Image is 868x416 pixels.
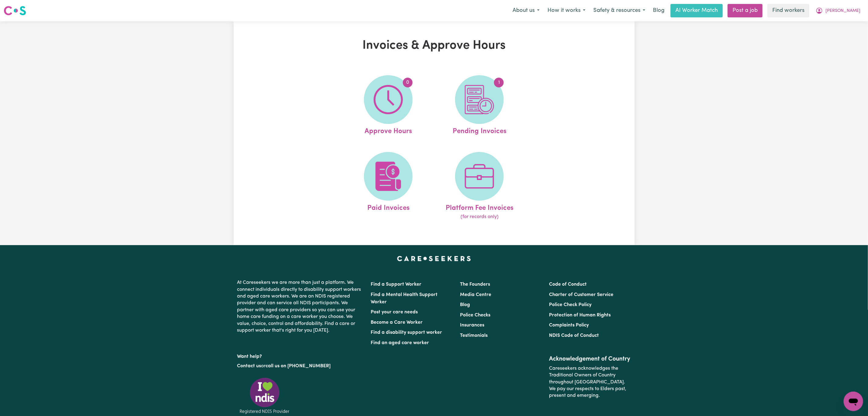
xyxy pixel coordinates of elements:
a: Contact us [237,364,261,368]
a: Protection of Human Rights [549,313,611,318]
a: Testimonials [460,333,488,338]
button: How it works [544,4,589,17]
img: Registered NDIS provider [237,377,292,415]
a: Blog [460,302,470,307]
a: Post a job [728,4,763,17]
a: Complaints Policy [549,323,589,328]
a: Careseekers logo [4,4,26,18]
a: Find a Mental Health Support Worker [371,292,438,305]
a: Media Centre [460,292,491,297]
button: About us [509,4,544,17]
a: Police Checks [460,313,490,318]
h1: Invoices & Approve Hours [304,38,564,53]
img: Careseekers logo [4,5,26,16]
a: Pending Invoices [436,75,523,137]
h2: Acknowledgement of Country [549,355,631,363]
a: AI Worker Match [671,4,723,17]
a: Charter of Customer Service [549,292,613,297]
a: Paid Invoices [345,152,432,221]
p: or [237,360,364,372]
a: Police Check Policy [549,302,592,307]
a: Careseekers home page [397,256,471,261]
span: [PERSON_NAME] [825,8,860,14]
a: call us on [PHONE_NUMBER] [266,364,331,368]
span: Pending Invoices [453,124,506,137]
a: NDIS Code of Conduct [549,333,599,338]
button: My Account [812,4,864,17]
a: Find a disability support worker [371,330,442,335]
a: Code of Conduct [549,282,587,287]
a: Platform Fee Invoices(for records only) [436,152,523,221]
a: Post your care needs [371,310,418,315]
button: Safety & resources [589,4,649,17]
a: The Founders [460,282,490,287]
p: Want help? [237,351,364,360]
a: Blog [649,4,668,17]
a: Find workers [767,4,809,17]
p: At Careseekers we are more than just a platform. We connect individuals directly to disability su... [237,277,364,336]
a: Find an aged care worker [371,340,429,345]
a: Become a Care Worker [371,320,423,325]
a: Insurances [460,323,484,328]
a: Find a Support Worker [371,282,422,287]
span: Approve Hours [365,124,412,137]
span: (for records only) [461,213,499,220]
span: 1 [494,78,504,87]
a: Approve Hours [345,75,432,137]
p: Careseekers acknowledges the Traditional Owners of Country throughout [GEOGRAPHIC_DATA]. We pay o... [549,363,631,402]
span: Platform Fee Invoices [446,201,513,213]
span: Paid Invoices [367,201,410,213]
span: 0 [403,78,413,87]
iframe: Button to launch messaging window, conversation in progress [844,392,863,411]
